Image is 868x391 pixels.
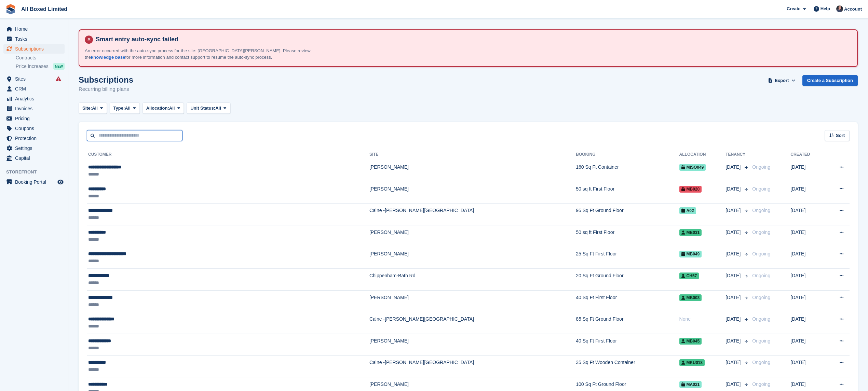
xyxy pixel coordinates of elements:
[3,44,65,54] a: menu
[576,225,679,247] td: 50 sq ft First Floor
[679,273,699,279] span: CH57
[752,316,770,322] span: Ongoing
[775,77,789,84] span: Export
[3,84,65,94] a: menu
[187,102,230,114] button: Unit Status: All
[790,182,825,204] td: [DATE]
[752,338,770,344] span: Ongoing
[752,381,770,387] span: Ongoing
[15,114,56,123] span: Pricing
[3,114,65,123] a: menu
[752,186,770,192] span: Ongoing
[15,74,56,84] span: Sites
[790,204,825,225] td: [DATE]
[3,124,65,133] a: menu
[16,63,49,70] span: Price increases
[215,105,221,112] span: All
[576,204,679,225] td: 95 Sq Ft Ground Floor
[110,102,140,114] button: Type: All
[752,164,770,170] span: Ongoing
[369,247,576,269] td: [PERSON_NAME]
[369,160,576,182] td: [PERSON_NAME]
[752,251,770,256] span: Ongoing
[679,294,702,301] span: MB003
[6,169,68,176] span: Storefront
[679,164,706,171] span: MISO049
[79,85,133,93] p: Recurring billing plans
[15,84,56,94] span: CRM
[576,160,679,182] td: 160 Sq Ft Container
[369,225,576,247] td: [PERSON_NAME]
[679,316,726,323] div: None
[87,149,369,160] th: Customer
[369,290,576,312] td: [PERSON_NAME]
[15,143,56,153] span: Settings
[790,225,825,247] td: [DATE]
[169,105,175,112] span: All
[15,34,56,44] span: Tasks
[725,359,742,366] span: [DATE]
[576,247,679,269] td: 25 Sq Ft First Floor
[85,47,324,61] p: An error occurred with the auto-sync process for the site: [GEOGRAPHIC_DATA][PERSON_NAME]. Please...
[679,338,702,345] span: MB045
[15,94,56,103] span: Analytics
[79,102,107,114] button: Site: All
[790,149,825,160] th: Created
[836,5,843,12] img: Dan Goss
[679,251,702,257] span: MB049
[15,124,56,133] span: Coupons
[15,24,56,34] span: Home
[725,149,749,160] th: Tenancy
[679,207,696,214] span: A02
[767,75,797,86] button: Export
[576,312,679,334] td: 85 Sq Ft Ground Floor
[790,269,825,291] td: [DATE]
[125,105,131,112] span: All
[844,6,862,13] span: Account
[679,229,702,236] span: MB031
[790,334,825,355] td: [DATE]
[3,24,65,34] a: menu
[3,74,65,84] a: menu
[820,5,830,12] span: Help
[53,63,65,70] div: NEW
[790,160,825,182] td: [DATE]
[679,149,726,160] th: Allocation
[3,94,65,103] a: menu
[790,355,825,377] td: [DATE]
[576,355,679,377] td: 35 Sq Ft Wooden Container
[752,360,770,365] span: Ongoing
[79,75,133,84] h1: Subscriptions
[802,75,858,86] a: Create a Subscription
[56,76,61,82] i: Smart entry sync failures have occurred
[82,105,92,112] span: Site:
[576,149,679,160] th: Booking
[143,102,184,114] button: Allocation: All
[725,250,742,257] span: [DATE]
[836,132,845,139] span: Sort
[190,105,215,112] span: Unit Status:
[3,104,65,113] a: menu
[3,153,65,163] a: menu
[752,229,770,235] span: Ongoing
[369,312,576,334] td: Calne -[PERSON_NAME][GEOGRAPHIC_DATA]
[15,44,56,54] span: Subscriptions
[725,381,742,388] span: [DATE]
[369,149,576,160] th: Site
[679,359,705,366] span: MKU018
[91,55,125,60] a: knowledge base
[725,229,742,236] span: [DATE]
[576,290,679,312] td: 40 Sq Ft First Floor
[15,153,56,163] span: Capital
[16,62,65,70] a: Price increases NEW
[18,3,70,15] a: All Boxed Limited
[15,134,56,143] span: Protection
[725,164,742,171] span: [DATE]
[5,4,16,14] img: stora-icon-8386f47178a22dfd0bd8f6a31ec36ba5ce8667c1dd55bd0f319d3a0aa187defe.svg
[3,134,65,143] a: menu
[369,204,576,225] td: Calne -[PERSON_NAME][GEOGRAPHIC_DATA]
[790,290,825,312] td: [DATE]
[369,182,576,204] td: [PERSON_NAME]
[576,334,679,355] td: 40 Sq Ft First Floor
[369,355,576,377] td: Calne -[PERSON_NAME][GEOGRAPHIC_DATA]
